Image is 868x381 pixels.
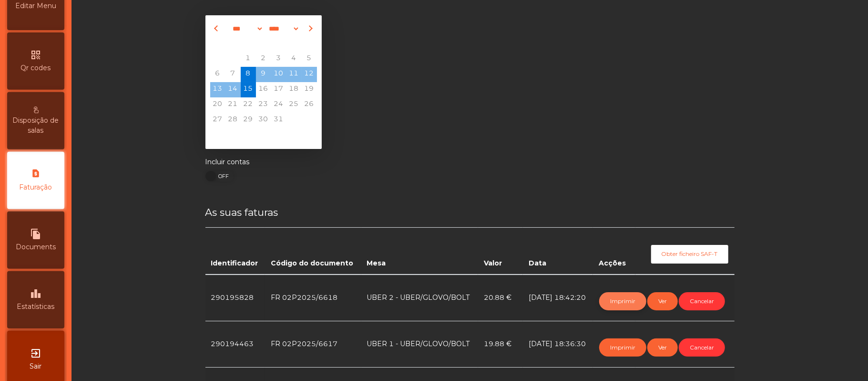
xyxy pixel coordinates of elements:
div: Tu [225,36,241,52]
div: Su [302,36,317,52]
span: 15 [241,82,256,97]
span: 21 [225,97,241,113]
select: Select year [264,21,300,36]
button: Next month [305,21,315,36]
td: 290194463 [205,321,266,367]
span: 1 [241,52,256,67]
div: Sa [286,36,302,52]
div: Wednesday, October 8, 2025 [241,67,256,82]
div: Sunday, November 2, 2025 [302,113,317,128]
td: 290195828 [205,275,266,321]
span: 23 [256,97,271,113]
select: Select month [227,21,264,36]
div: Tuesday, October 7, 2025 [225,67,241,82]
span: Qr codes [21,63,51,73]
span: 30 [256,113,271,128]
div: Th [256,36,271,52]
div: Monday, October 13, 2025 [210,82,225,97]
div: Wednesday, October 22, 2025 [241,97,256,113]
div: Saturday, November 8, 2025 [286,128,302,143]
span: 27 [210,113,225,128]
div: Saturday, October 25, 2025 [286,97,302,113]
div: Friday, October 24, 2025 [271,97,286,113]
div: We [241,36,256,52]
span: 4 [286,52,302,67]
span: 28 [225,113,241,128]
div: Thursday, October 2, 2025 [256,52,271,67]
button: Ver [647,339,678,357]
button: Imprimir [599,339,646,357]
div: Wednesday, October 1, 2025 [241,52,256,67]
span: OFF [211,171,235,181]
span: Documents [16,242,56,252]
i: file_copy [30,228,41,240]
span: 25 [286,97,302,113]
div: Thursday, October 16, 2025 [256,82,271,97]
i: qr_code [30,49,41,61]
td: FR 02P2025/6618 [265,275,361,321]
span: 10 [271,67,286,82]
span: 29 [241,113,256,128]
div: Tuesday, October 14, 2025 [225,82,241,97]
span: Disposição de salas [10,116,62,136]
div: Friday, November 7, 2025 [271,128,286,143]
span: 17 [271,82,286,97]
div: Wednesday, October 15, 2025 [241,82,256,97]
span: 22 [241,97,256,113]
div: Sunday, October 12, 2025 [302,67,317,82]
span: 19 [302,82,317,97]
span: 14 [225,82,241,97]
span: 12 [302,67,317,82]
div: Monday, November 3, 2025 [210,128,225,143]
td: 19.88 € [478,321,523,367]
div: Wednesday, November 5, 2025 [241,128,256,143]
div: Friday, October 10, 2025 [271,67,286,82]
span: Editar Menu [15,1,56,11]
td: UBER 2 - UBER/GLOVO/BOLT [361,275,478,321]
div: Monday, October 6, 2025 [210,67,225,82]
span: Sair [30,361,42,371]
span: 3 [271,52,286,67]
div: Thursday, October 30, 2025 [256,113,271,128]
th: Código do documento [265,228,361,275]
h4: As suas faturas [205,205,735,220]
td: [DATE] 18:36:30 [523,321,593,367]
span: 9 [256,67,271,82]
div: Tuesday, September 30, 2025 [225,52,241,67]
div: Tuesday, October 21, 2025 [225,97,241,113]
i: leaderboard [30,288,41,299]
div: Sunday, November 9, 2025 [302,128,317,143]
div: Monday, October 27, 2025 [210,113,225,128]
div: Friday, October 31, 2025 [271,113,286,128]
td: FR 02P2025/6617 [265,321,361,367]
span: 8 [241,67,256,82]
span: Faturação [20,182,52,192]
th: Data [523,228,593,275]
div: Saturday, October 18, 2025 [286,82,302,97]
div: Sunday, October 5, 2025 [302,52,317,67]
th: Mesa [361,228,478,275]
div: Friday, October 3, 2025 [271,52,286,67]
i: exit_to_app [30,348,41,359]
span: 20 [210,97,225,113]
span: 6 [210,67,225,82]
td: [DATE] 18:42:20 [523,275,593,321]
button: Cancelar [679,339,725,357]
td: UBER 1 - UBER/GLOVO/BOLT [361,321,478,367]
button: Obter ficheiro SAF-T [651,245,728,263]
div: Saturday, October 4, 2025 [286,52,302,67]
span: 26 [302,97,317,113]
th: Valor [478,228,523,275]
div: Thursday, November 6, 2025 [256,128,271,143]
div: Tuesday, October 28, 2025 [225,113,241,128]
div: Monday, September 29, 2025 [210,52,225,67]
span: 24 [271,97,286,113]
th: Identificador [205,228,266,275]
span: 5 [302,52,317,67]
div: Mo [210,36,225,52]
span: 16 [256,82,271,97]
th: Acções [593,228,635,275]
span: 31 [271,113,286,128]
span: 13 [210,82,225,97]
div: Sunday, October 26, 2025 [302,97,317,113]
